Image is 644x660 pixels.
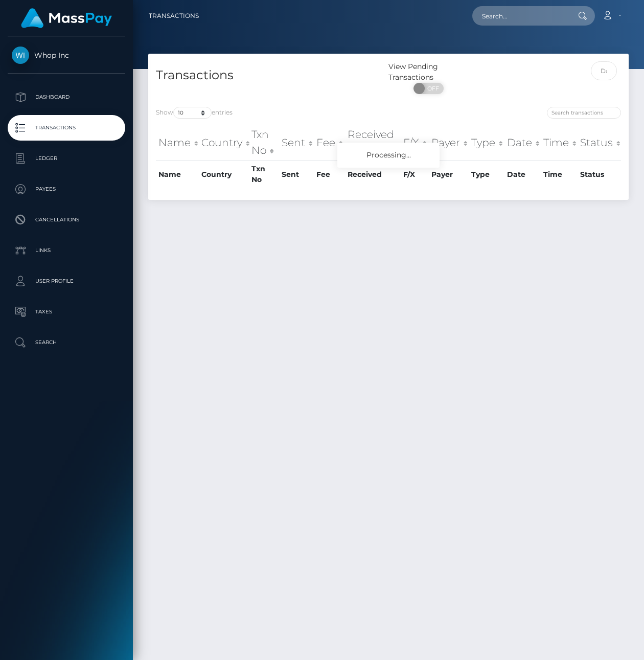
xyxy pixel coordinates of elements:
th: F/X [401,161,429,188]
img: MassPay Logo [21,8,112,28]
th: Txn No [249,161,279,188]
th: Fee [314,124,345,161]
p: Cancellations [12,212,121,227]
a: Taxes [8,299,125,325]
div: Processing... [337,143,440,168]
a: Links [8,238,125,263]
th: F/X [401,124,429,161]
a: Payees [8,176,125,202]
th: Received [345,161,400,188]
th: Type [469,124,504,161]
th: Date [504,161,541,188]
th: Type [469,161,504,188]
select: Showentries [173,107,212,119]
a: Ledger [8,146,125,171]
p: Links [12,243,121,258]
p: Payees [12,181,121,197]
a: Transactions [8,115,125,141]
a: Cancellations [8,207,125,233]
p: Ledger [12,151,121,166]
span: OFF [419,83,445,94]
input: Search transactions [547,107,621,119]
th: Payer [429,161,469,188]
th: Status [578,161,621,188]
p: Dashboard [12,89,121,105]
th: Received [345,124,400,161]
th: Time [541,124,578,161]
th: Txn No [249,124,279,161]
a: Transactions [149,5,199,27]
input: Search... [472,6,568,26]
th: Country [199,161,249,188]
th: Sent [279,161,314,188]
th: Sent [279,124,314,161]
th: Payer [429,124,469,161]
a: Dashboard [8,84,125,110]
span: Whop Inc [8,51,125,60]
div: View Pending Transactions [388,61,469,83]
p: Taxes [12,304,121,320]
th: Time [541,161,578,188]
th: Date [504,124,541,161]
p: User Profile [12,274,121,289]
input: Date filter [591,61,617,80]
th: Country [199,124,249,161]
th: Status [578,124,621,161]
p: Search [12,335,121,350]
a: Search [8,330,125,355]
th: Name [156,161,199,188]
label: Show entries [156,107,233,119]
img: Whop Inc [12,47,29,64]
h4: Transactions [156,66,381,84]
th: Name [156,124,199,161]
th: Fee [314,161,345,188]
a: User Profile [8,268,125,294]
p: Transactions [12,120,121,135]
